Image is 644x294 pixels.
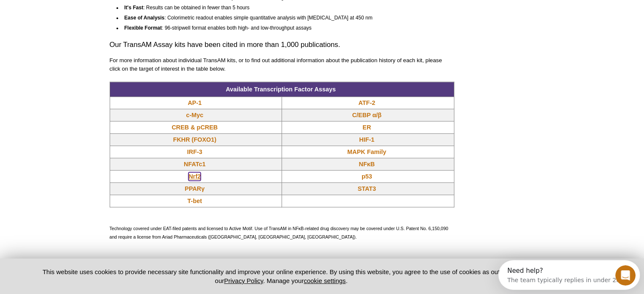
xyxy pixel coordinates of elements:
[122,12,447,22] li: : Colorimetric readout enables simple quantitative analysis with [MEDICAL_DATA] at 450 nm
[304,277,345,284] button: cookie settings
[186,111,203,119] a: c-Myc
[173,135,216,144] a: FKHR (FOXO1)
[187,148,202,156] a: IRF-3
[9,7,124,14] div: Need help?
[226,86,336,93] span: Available Transcription Factor Assays
[359,160,375,168] a: NFκB
[28,267,535,285] p: This website uses cookies to provide necessary site functionality and improve your online experie...
[358,99,375,107] a: ATF-2
[3,3,149,27] div: Open Intercom Messenger
[359,135,374,144] a: HIF-1
[358,184,376,193] a: STAT3
[110,226,448,239] span: Technology covered under EAT-filed patents and licensed to Active Motif. Use of TransAM in NFκB-r...
[185,184,205,193] a: PPARγ
[224,277,263,284] a: Privacy Policy
[362,123,371,132] a: ER
[110,56,454,73] p: For more information about individual TransAM kits, or to find out additional information about t...
[122,22,447,32] li: : 96-stripwell format enables both high- and low-throughput assays
[9,14,124,23] div: The team typically replies in under 2m
[615,265,636,286] iframe: Intercom live chat
[171,123,218,132] a: CREB & pCREB
[347,148,386,156] a: MAPK Family
[184,160,205,168] a: NFATc1
[110,40,454,50] h3: Our TransAM Assay kits have been cited in more than 1,000 publications.
[188,99,202,107] a: AP-1
[124,25,162,31] strong: Flexible Format
[188,172,201,181] a: Nrf2
[124,5,144,11] strong: It's Fast
[498,260,640,290] iframe: Intercom live chat discovery launcher
[188,197,202,205] a: T-bet
[352,111,381,119] a: C/EBP α/β
[122,2,447,12] li: : Results can be obtained in fewer than 5 hours
[124,15,165,21] strong: Ease of Analysis
[362,172,372,181] a: p53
